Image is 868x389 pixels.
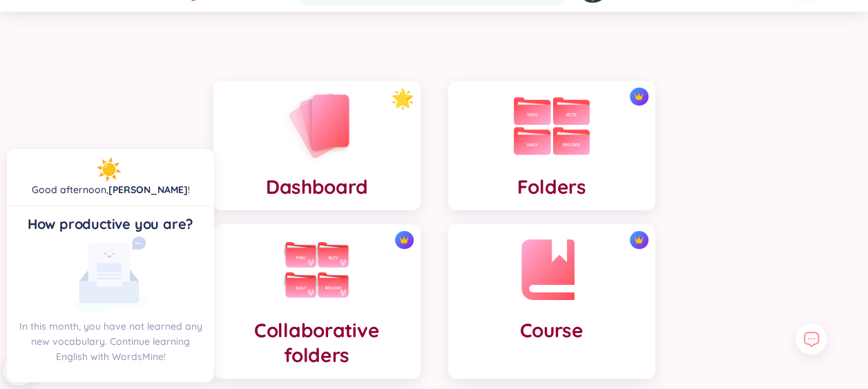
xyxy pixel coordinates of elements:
[32,182,190,197] div: !
[634,92,644,101] img: crown icon
[18,319,203,364] p: In this month, you have not learned any new vocabulary. Continue learning English with WordsMine!
[200,224,434,379] a: crown iconCollaborative folders
[32,183,108,196] span: Good afternoon ,
[634,235,644,245] img: crown icon
[434,224,669,379] a: crown iconCourse
[519,318,583,343] h4: Course
[399,235,409,245] img: crown icon
[266,174,367,199] h4: Dashboard
[434,81,669,210] a: crown iconFolders
[200,81,434,210] a: Dashboard
[517,174,586,199] h4: Folders
[224,318,409,368] h4: Collaborative folders
[108,183,188,196] a: [PERSON_NAME]
[18,215,203,234] div: How productive you are?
